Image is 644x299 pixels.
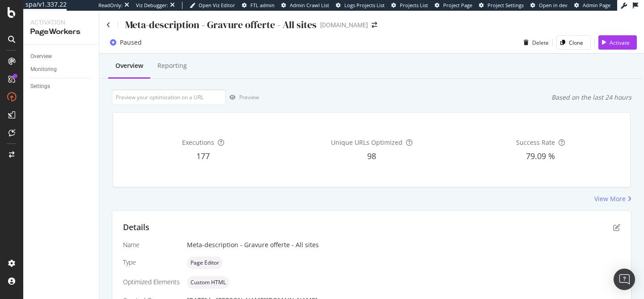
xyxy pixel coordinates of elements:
div: Activate [610,39,630,46]
a: Settings [30,82,93,91]
span: Admin Crawl List [290,2,329,8]
div: pen-to-square [613,224,620,231]
span: Open Viz Editor [199,2,235,8]
span: 177 [196,151,210,161]
div: Activation [30,18,92,27]
div: neutral label [187,257,223,269]
div: Type [123,258,180,267]
div: Clone [569,39,583,46]
div: Meta-description - Gravure offerte - All sites [187,240,620,249]
div: ReadOnly: [98,2,123,9]
div: Delete [532,39,549,46]
a: Logs Projects List [336,2,385,9]
a: Open Viz Editor [190,2,235,9]
span: Project Page [443,2,472,8]
span: Success Rate [516,138,555,147]
span: 98 [367,151,376,161]
span: Open in dev [539,2,568,8]
span: Executions [182,138,214,147]
div: Based on the last 24 hours [551,93,631,102]
div: View More [594,194,626,203]
span: Projects List [400,2,428,8]
a: View More [594,194,631,203]
div: Paused [120,38,142,47]
span: FTL admin [250,2,275,8]
span: Unique URLs Optimized [331,138,402,147]
button: Activate [598,35,637,50]
div: neutral label [187,276,229,289]
div: Overview [115,61,143,70]
div: Name [123,240,180,249]
a: Admin Crawl List [281,2,329,9]
div: Details [123,222,149,233]
div: Optimized Elements [123,278,180,286]
div: Settings [30,82,50,91]
div: arrow-right-arrow-left [372,22,377,28]
button: Preview [226,90,259,105]
a: Projects List [391,2,428,9]
a: Project Settings [479,2,524,9]
div: Overview [30,52,52,61]
div: Open Intercom Messenger [614,269,635,290]
div: Preview [239,93,259,101]
div: Reporting [157,61,187,70]
span: Admin Page [583,2,610,8]
div: Meta-description - Gravure offerte - All sites [125,18,317,32]
a: Admin Page [574,2,610,9]
a: Overview [30,52,93,61]
a: Click to go back [106,22,110,28]
button: Clone [556,35,591,50]
span: Project Settings [487,2,524,8]
a: Open in dev [530,2,568,9]
span: 79.09 % [526,151,555,161]
div: PageWorkers [30,27,92,37]
a: Project Page [435,2,472,9]
a: FTL admin [242,2,275,9]
span: Logs Projects List [344,2,385,8]
a: Monitoring [30,65,93,74]
span: Page Editor [191,260,219,265]
div: [DOMAIN_NAME] [320,21,368,29]
span: Custom HTML [191,280,226,285]
div: Viz Debugger: [136,2,168,9]
button: Delete [520,35,549,50]
input: Preview your optimization on a URL [112,89,226,105]
div: Monitoring [30,65,57,74]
